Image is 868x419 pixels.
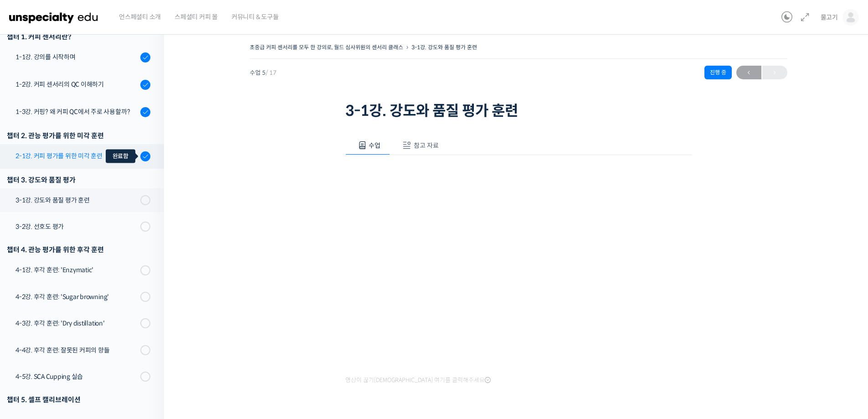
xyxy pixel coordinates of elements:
[736,67,761,79] span: ←
[15,345,138,355] div: 4-4강. 후각 훈련: 잘못된 커피의 향들
[15,52,138,62] div: 1-1강. 강의를 시작하며
[15,372,138,382] div: 4-5강. SCA Cupping 실습
[15,292,138,302] div: 4-2강. 후각 훈련: 'Sugar browning'
[736,66,761,79] a: ←이전
[141,303,152,310] span: 설정
[7,31,150,43] h3: 챕터 1. 커피 센서리란?
[7,129,150,142] div: 챕터 2. 관능 평가를 위한 미각 훈련
[15,265,138,275] div: 4-1강. 후각 훈련: 'Enzymatic'
[369,141,380,150] span: 수업
[83,303,94,310] span: 대화
[345,377,491,384] span: 영상이 끊기[DEMOGRAPHIC_DATA] 여기를 클릭해주세요
[7,393,150,406] div: 챕터 5. 셀프 캘리브레이션
[7,174,150,186] div: 챕터 3. 강도와 품질 평가
[345,102,692,119] h1: 3-1강. 강도와 품질 평가 훈련
[60,289,118,312] a: 대화
[414,141,439,150] span: 참고 자료
[704,66,732,79] div: 진행 중
[15,222,138,232] div: 3-2강. 선호도 평가
[15,318,138,328] div: 4-3강. 후각 훈련: 'Dry distillation'
[250,70,277,76] span: 수업 5
[3,289,60,312] a: 홈
[29,303,34,310] span: 홈
[7,243,150,256] div: 챕터 4. 관능 평가를 위한 후각 훈련
[821,13,838,21] span: 물고기
[15,107,138,117] div: 1-3강. 커핑? 왜 커피 QC에서 주로 사용할까?
[250,44,403,51] a: 초중급 커피 센서리를 모두 한 강의로, 월드 심사위원의 센서리 클래스
[15,79,138,89] div: 1-2강. 커피 센서리의 QC 이해하기
[411,44,477,51] a: 3-1강. 강도와 품질 평가 훈련
[15,195,138,205] div: 3-1강. 강도와 품질 평가 훈련
[15,151,138,161] div: 2-1강. 커피 평가를 위한 미각 훈련
[266,69,277,77] span: / 17
[118,289,175,312] a: 설정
